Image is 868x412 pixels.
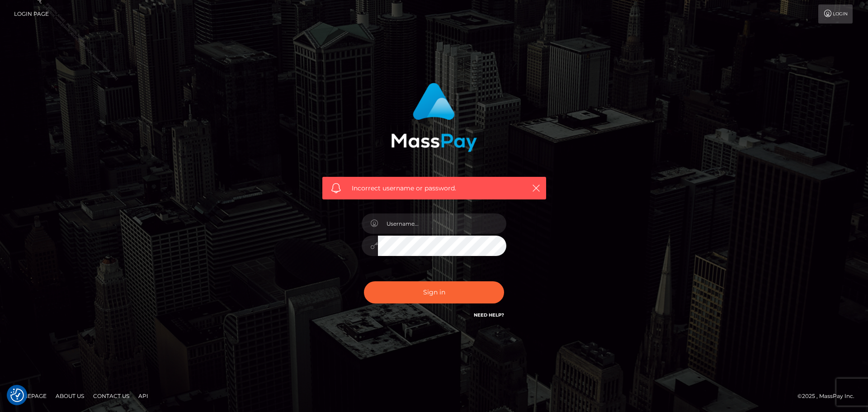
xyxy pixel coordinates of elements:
[135,389,152,403] a: API
[391,83,477,152] img: MassPay Login
[10,388,24,402] img: Revisit consent button
[378,213,506,234] input: Username...
[352,184,517,193] span: Incorrect username or password.
[52,389,88,403] a: About Us
[818,5,853,24] a: Login
[474,312,504,318] a: Need Help?
[14,5,49,24] a: Login Page
[364,281,504,303] button: Sign in
[797,391,861,401] div: © 2025 , MassPay Inc.
[10,388,24,402] button: Consent Preferences
[10,389,50,403] a: Homepage
[90,389,133,403] a: Contact Us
